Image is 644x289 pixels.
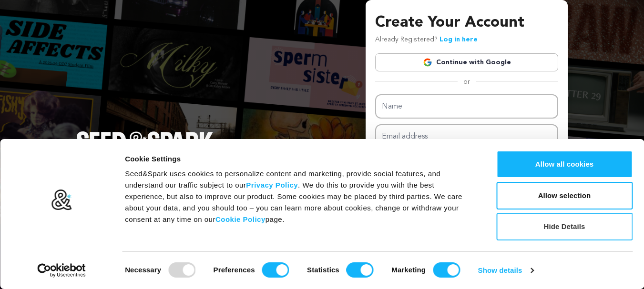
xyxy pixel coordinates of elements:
[307,266,339,274] strong: Statistics
[496,182,633,209] button: Allow selection
[76,131,214,152] img: Seed&Spark Logo
[125,153,475,165] div: Cookie Settings
[458,77,476,87] span: or
[375,53,558,71] a: Continue with Google
[76,131,214,171] a: Seed&Spark Homepage
[375,124,558,149] input: Email address
[51,189,72,211] img: logo
[125,266,161,274] strong: Necessary
[246,181,298,189] a: Privacy Policy
[375,11,558,34] h3: Create Your Account
[440,36,478,43] a: Log in here
[125,168,475,225] div: Seed&Spark uses cookies to personalize content and marketing, provide social features, and unders...
[375,34,478,46] p: Already Registered?
[215,215,266,223] a: Cookie Policy
[423,58,432,67] img: Google logo
[496,150,633,178] button: Allow all cookies
[20,263,103,278] a: Usercentrics Cookiebot - opens in a new window
[375,94,558,119] input: Name
[478,263,533,278] a: Show details
[214,266,255,274] strong: Preferences
[496,213,633,240] button: Hide Details
[391,266,426,274] strong: Marketing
